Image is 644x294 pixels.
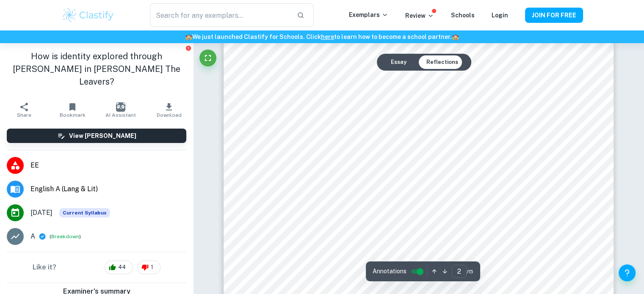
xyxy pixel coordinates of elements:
span: Bookmark [60,112,86,118]
span: English A (Lang & Lit) [30,184,186,194]
span: ( ) [50,233,81,241]
button: Report issue [185,45,191,51]
button: View [PERSON_NAME] [7,129,186,143]
h1: How is identity explored through [PERSON_NAME] in [PERSON_NAME] The Leavers? [7,50,186,88]
a: Login [492,12,508,19]
button: Essay [384,55,413,69]
button: AI Assistant [97,98,145,122]
h6: View [PERSON_NAME] [69,131,136,140]
button: Breakdown [51,233,79,240]
span: EE [30,160,186,170]
span: 🏫 [185,33,192,40]
img: Clastify logo [61,7,115,24]
a: here [321,33,334,40]
span: Share [17,112,31,118]
span: Download [157,112,182,118]
p: A [30,231,35,242]
button: Download [145,98,193,122]
p: Review [405,11,434,20]
span: [DATE] [30,208,53,218]
button: Bookmark [48,98,97,122]
input: Search for any exemplars... [150,3,290,27]
span: 44 [113,263,130,272]
span: AI Assistant [105,112,136,118]
button: Reflections [419,55,464,69]
span: Current Syllabus [59,208,110,217]
h6: We just launched Clastify for Schools. Click to learn how to become a school partner. [2,32,642,41]
span: 🏫 [452,33,459,40]
button: JOIN FOR FREE [525,8,583,23]
span: Annotations [373,267,406,276]
a: Schools [451,12,475,19]
img: AI Assistant [116,102,125,112]
div: 1 [137,261,160,274]
p: Exemplars [349,10,388,19]
h6: Like it? [33,262,56,272]
button: Fullscreen [199,49,216,66]
span: / 15 [467,268,473,275]
span: 1 [146,263,158,272]
div: This exemplar is based on the current syllabus. Feel free to refer to it for inspiration/ideas wh... [59,208,110,217]
button: Help and Feedback [619,264,636,281]
div: 44 [105,261,133,274]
